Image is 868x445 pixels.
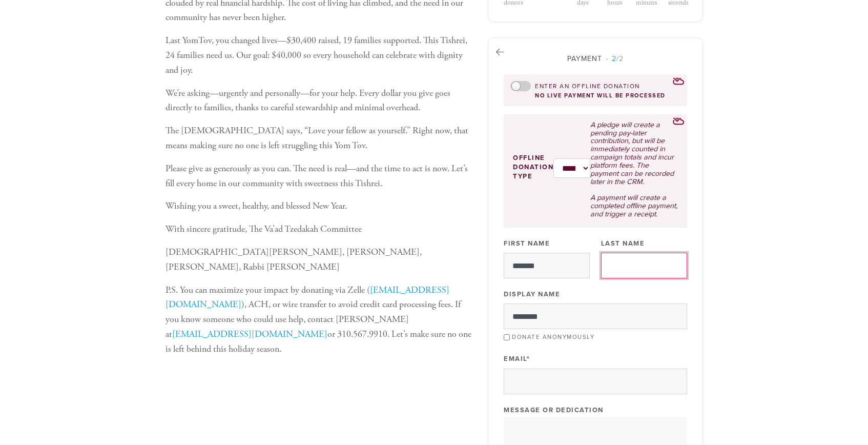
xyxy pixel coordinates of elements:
span: 2 [612,54,616,63]
p: [DEMOGRAPHIC_DATA][PERSON_NAME], [PERSON_NAME], [PERSON_NAME], Rabbi [PERSON_NAME] [166,245,472,275]
label: Email [504,354,530,363]
p: Please give as generously as you can. The need is real—and the time to act is now. Let’s fill eve... [166,161,472,191]
p: Wishing you a sweet, healthy, and blessed New Year. [166,199,472,214]
label: Message or dedication [504,406,604,415]
p: A payment will create a completed offline payment, and trigger a receipt. [590,194,678,218]
label: First Name [504,239,550,248]
p: We’re asking—urgently and personally—for your help. Every dollar you give goes directly to famili... [166,86,472,116]
p: A pledge will create a pending pay-later contribution, but will be immediately counted in campaig... [590,121,678,186]
label: Last Name [601,239,645,248]
label: Enter an offline donation [535,82,640,91]
p: P.S. You can maximize your impact by donating via Zelle ( ), ACH, or wire transfer to avoid credi... [166,283,472,357]
div: no live payment will be processed [510,92,680,99]
span: This field is required. [527,355,530,363]
p: With sincere gratitude, The Va’ad Tzedakah Committee [166,222,472,237]
span: /2 [606,54,624,63]
a: [EMAIL_ADDRESS][DOMAIN_NAME] [172,328,327,340]
label: Display Name [504,290,560,299]
label: Offline donation type [513,153,553,181]
p: Last YomTov, you changed lives—$30,400 raised, 19 families supported. This Tishrei, 24 families n... [166,33,472,77]
div: Payment [504,53,687,64]
label: Donate Anonymously [512,333,594,340]
p: The [DEMOGRAPHIC_DATA] says, “Love your fellow as yourself.” Right now, that means making sure no... [166,124,472,153]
